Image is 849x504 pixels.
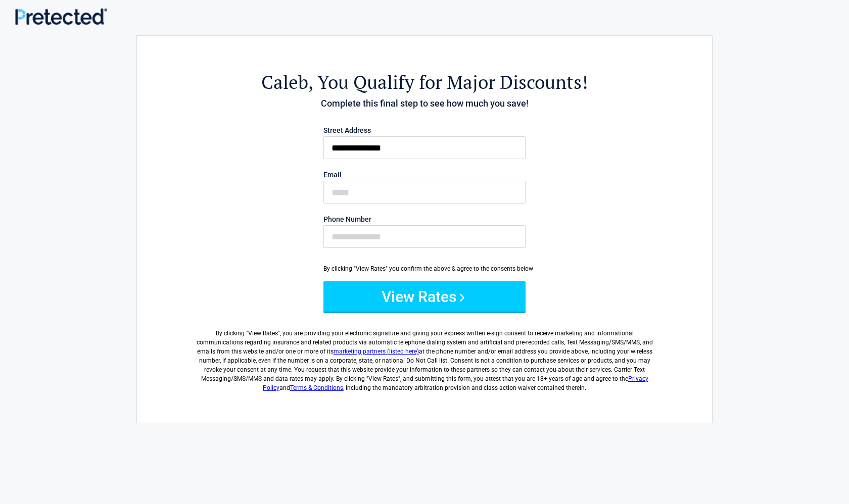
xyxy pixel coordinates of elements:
[193,321,656,392] label: By clicking " ", you are providing your electronic signature and giving your express written e-si...
[323,264,526,273] div: By clicking "View Rates" you confirm the above & agree to the consents below
[193,70,656,94] h2: , You Qualify for Major Discounts!
[323,281,526,312] button: View Rates
[248,330,278,337] span: View Rates
[323,216,526,223] label: Phone Number
[323,127,526,134] label: Street Address
[15,8,107,25] img: Main Logo
[334,348,419,355] a: marketing partners (listed here)
[261,70,308,94] span: Caleb
[193,97,656,110] h4: Complete this final step to see how much you save!
[323,171,526,178] label: Email
[290,384,343,391] a: Terms & Conditions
